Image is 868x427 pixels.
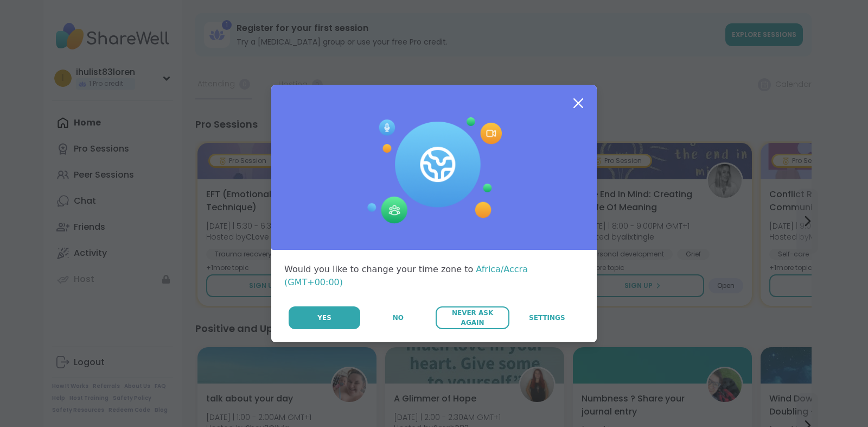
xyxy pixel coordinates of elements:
span: Yes [317,313,331,323]
span: Africa/Accra (GMT+00:00) [284,264,528,287]
div: Would you like to change your time zone to [284,263,584,289]
button: No [361,306,435,329]
button: Never Ask Again [436,306,509,329]
span: Never Ask Again [441,308,503,328]
span: Settings [529,313,565,323]
img: Session Experience [366,117,502,224]
a: Settings [510,306,584,329]
span: No [393,313,404,323]
button: Yes [289,306,360,329]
